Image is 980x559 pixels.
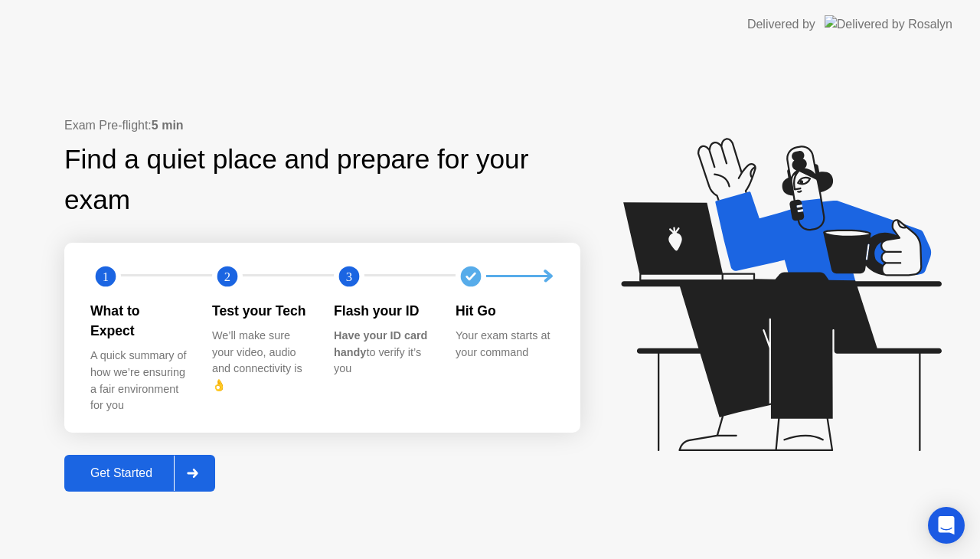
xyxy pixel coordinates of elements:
text: 1 [103,269,109,283]
div: We’ll make sure your video, audio and connectivity is 👌 [212,328,309,394]
b: 5 min [152,119,184,132]
div: Flash your ID [334,301,431,321]
text: 3 [346,269,352,283]
button: Get Started [64,455,215,492]
div: Open Intercom Messenger [928,507,965,544]
div: A quick summary of how we’re ensuring a fair environment for you [90,348,188,414]
div: Delivered by [747,15,815,34]
div: Get Started [69,466,174,480]
img: Delivered by Rosalyn [825,15,952,33]
div: to verify it’s you [334,328,431,378]
text: 2 [224,269,230,283]
div: Exam Pre-flight: [64,116,580,135]
div: Your exam starts at your command [456,328,553,361]
div: What to Expect [90,301,188,342]
div: Test your Tech [212,301,309,321]
div: Find a quiet place and prepare for your exam [64,139,580,221]
b: Have your ID card handy [334,329,427,358]
div: Hit Go [456,301,553,321]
